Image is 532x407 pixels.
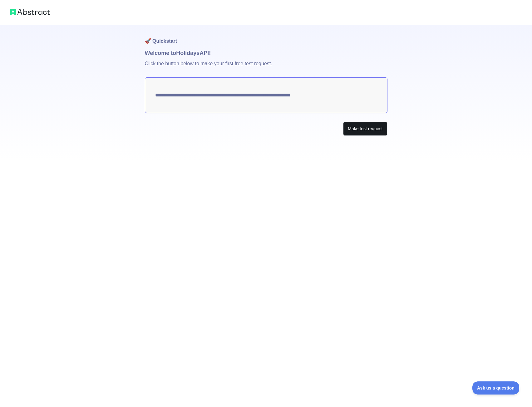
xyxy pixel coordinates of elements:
h1: 🚀 Quickstart [145,25,387,49]
h1: Welcome to Holidays API! [145,49,387,57]
img: Abstract logo [10,7,50,16]
p: Click the button below to make your first free test request. [145,57,387,77]
button: Make test request [343,122,387,136]
iframe: Toggle Customer Support [472,381,520,395]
